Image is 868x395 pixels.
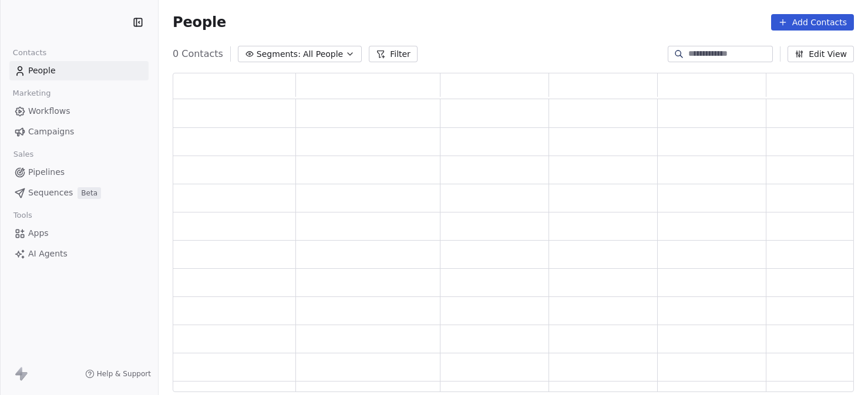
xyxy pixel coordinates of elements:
a: Apps [9,224,149,243]
button: Edit View [788,46,854,62]
span: Segments: [257,48,301,60]
span: Tools [8,207,37,224]
span: Pipelines [28,166,65,178]
span: People [173,13,226,31]
a: Pipelines [9,163,149,182]
span: Contacts [8,44,52,62]
a: Workflows [9,102,149,121]
span: Sales [8,146,39,163]
a: Help & Support [85,369,151,379]
a: AI Agents [9,244,149,264]
span: Apps [28,227,49,239]
a: People [9,61,149,80]
span: Beta [78,187,101,199]
button: Add Contacts [771,14,854,31]
span: Workflows [28,105,70,117]
span: Marketing [8,85,56,102]
button: Filter [369,46,418,62]
a: SequencesBeta [9,183,149,202]
span: AI Agents [28,248,68,260]
span: 0 Contacts [173,47,223,61]
span: Campaigns [28,126,74,138]
a: Campaigns [9,122,149,141]
span: Sequences [28,187,73,199]
span: Help & Support [97,369,151,379]
span: People [28,65,56,77]
span: All People [303,48,343,60]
